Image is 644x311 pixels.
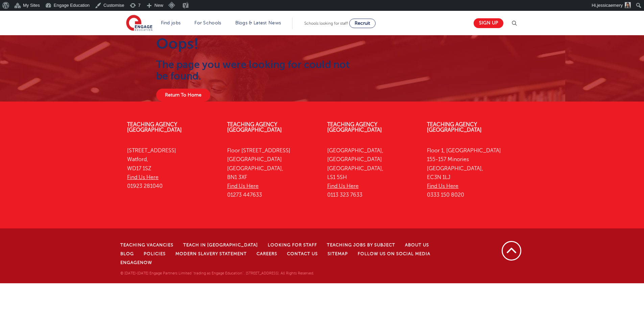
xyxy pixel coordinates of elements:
[427,183,458,189] a: Find Us Here
[156,59,351,82] h2: The page you were looking for could not be found.
[327,146,417,200] p: [GEOGRAPHIC_DATA], [GEOGRAPHIC_DATA] [GEOGRAPHIC_DATA], LS1 5SH 0113 323 7633
[304,21,348,26] span: Schools looking for staff
[405,243,429,247] a: About Us
[327,243,395,247] a: Teaching jobs by subject
[474,18,503,28] a: Sign up
[156,89,210,102] a: Return To Home
[144,251,166,256] a: Policies
[227,121,282,133] a: Teaching Agency [GEOGRAPHIC_DATA]
[161,20,181,25] a: Find jobs
[183,243,258,247] a: Teach in [GEOGRAPHIC_DATA]
[427,146,517,200] p: Floor 1, [GEOGRAPHIC_DATA] 155-157 Minories [GEOGRAPHIC_DATA], EC3N 1LJ 0333 150 8020
[194,20,221,25] a: For Schools
[327,183,359,189] a: Find Us Here
[120,270,454,276] p: © [DATE]-[DATE] Engage Partners Limited "trading as Engage Education". [STREET_ADDRESS]. All Righ...
[327,121,382,133] a: Teaching Agency [GEOGRAPHIC_DATA]
[235,20,281,25] a: Blogs & Latest News
[156,35,351,52] h1: Oops!
[257,251,277,256] a: Careers
[120,260,152,265] a: EngageNow
[328,251,348,256] a: Sitemap
[120,243,173,247] a: Teaching Vacancies
[597,3,623,8] span: jessicaemery
[227,146,317,200] p: Floor [STREET_ADDRESS] [GEOGRAPHIC_DATA] [GEOGRAPHIC_DATA], BN1 3XF 01273 447633
[287,251,318,256] a: Contact Us
[126,15,152,32] img: Engage Education
[127,121,182,133] a: Teaching Agency [GEOGRAPHIC_DATA]
[175,251,247,256] a: Modern Slavery Statement
[358,251,430,256] a: Follow us on Social Media
[227,183,259,189] a: Find Us Here
[427,121,482,133] a: Teaching Agency [GEOGRAPHIC_DATA]
[268,243,317,247] a: Looking for staff
[120,251,134,256] a: Blog
[127,146,217,191] p: [STREET_ADDRESS] Watford, WD17 1SZ 01923 281040
[355,21,370,26] span: Recruit
[127,174,159,180] a: Find Us Here
[349,19,376,28] a: Recruit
